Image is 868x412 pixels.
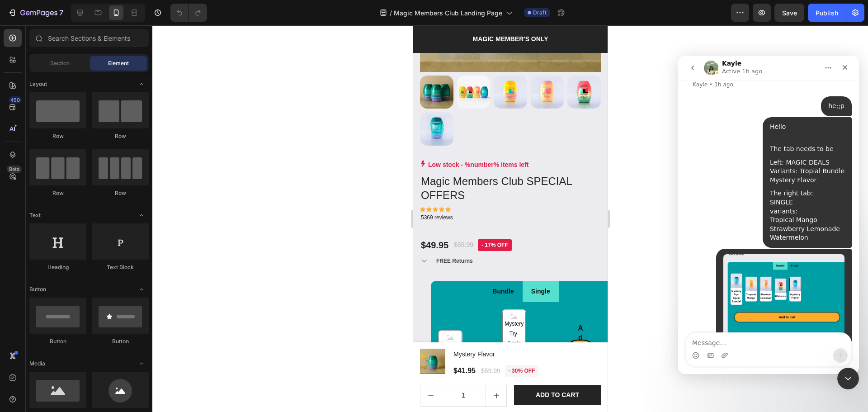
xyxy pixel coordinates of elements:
div: Undo/Redo [170,4,207,22]
span: Toggle open [134,208,149,223]
button: Save [774,4,804,22]
button: 7 [4,4,67,22]
p: 7 [59,7,63,18]
span: Button [29,285,46,294]
span: / [390,8,392,18]
span: Save [782,9,797,17]
iframe: Intercom live chat [837,368,859,389]
iframe: Design area [413,25,608,412]
iframe: Intercom live chat [678,56,859,374]
span: Toggle open [134,282,149,297]
button: Publish [808,4,846,22]
span: Toggle open [134,356,149,371]
div: Row [92,132,149,140]
span: Media [29,360,45,368]
span: Draft [533,9,547,17]
span: Text [29,211,41,219]
span: Magic Members Club Landing Page [394,8,502,18]
div: Beta [7,166,22,173]
span: Element [108,59,129,67]
span: Toggle open [134,77,149,91]
div: Publish [816,8,838,18]
div: Row [92,189,149,197]
span: Layout [29,80,47,88]
input: Search Sections & Elements [29,29,149,47]
div: Heading [29,263,86,271]
span: Section [50,59,70,67]
div: Button [92,337,149,346]
div: Row [29,189,86,197]
div: Button [29,337,86,346]
div: Row [29,132,86,140]
div: Text Block [92,263,149,271]
div: 450 [9,96,22,104]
